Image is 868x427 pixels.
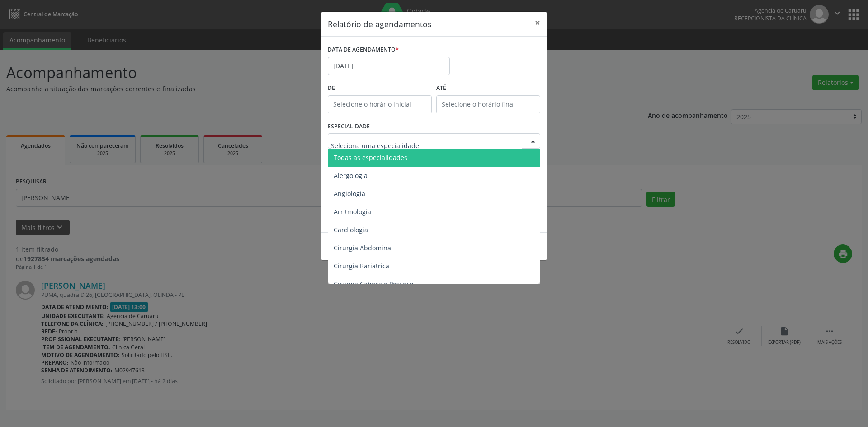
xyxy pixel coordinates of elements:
[328,18,431,30] h5: Relatório de agendamentos
[328,120,370,134] label: ESPECIALIDADE
[334,207,371,216] span: Arritmologia
[528,12,547,34] button: Close
[436,95,540,113] input: Selecione o horário final
[334,280,413,288] span: Cirurgia Cabeça e Pescoço
[334,189,365,198] span: Angiologia
[328,57,450,75] input: Selecione uma data ou intervalo
[334,244,393,252] span: Cirurgia Abdominal
[328,95,432,113] input: Selecione o horário inicial
[334,225,368,234] span: Cardiologia
[328,43,399,57] label: DATA DE AGENDAMENTO
[328,81,432,95] label: De
[436,81,540,95] label: ATÉ
[334,153,407,162] span: Todas as especialidades
[334,262,389,270] span: Cirurgia Bariatrica
[334,171,368,180] span: Alergologia
[331,136,522,155] input: Seleciona uma especialidade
